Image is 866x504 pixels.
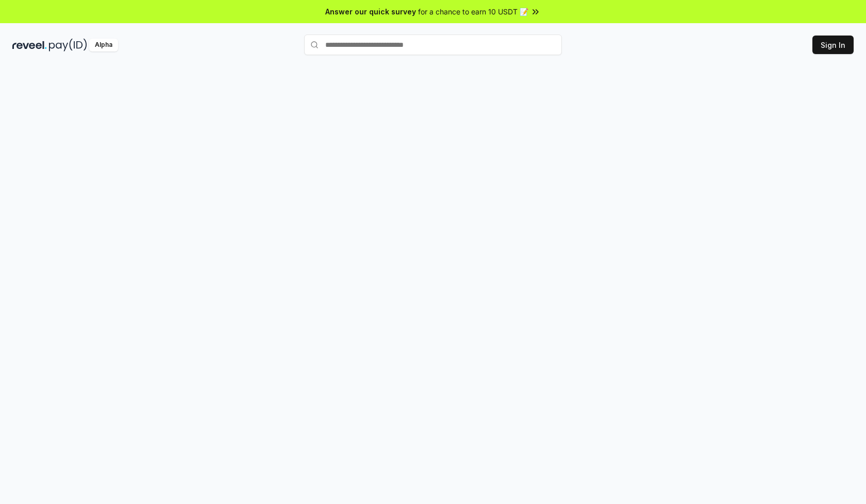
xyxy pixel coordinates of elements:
[418,6,528,17] span: for a chance to earn 10 USDT 📝
[812,36,854,54] button: Sign In
[12,39,47,51] img: reveel_dark
[89,39,118,51] div: Alpha
[49,39,87,51] img: pay_id
[325,6,416,17] span: Answer our quick survey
